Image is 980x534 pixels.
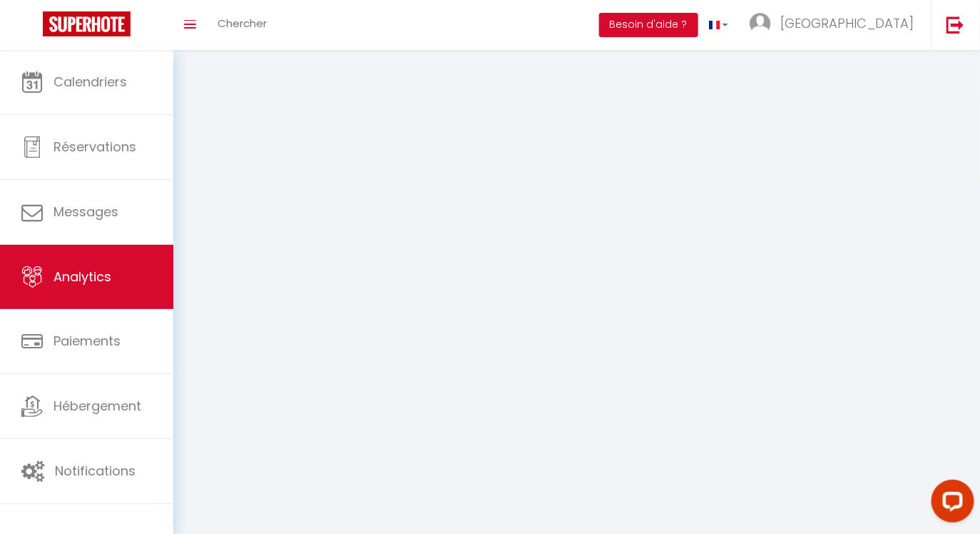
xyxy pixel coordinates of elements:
span: Messages [53,203,118,221]
img: logout [946,16,964,34]
button: Besoin d'aide ? [599,13,698,37]
span: Hébergement [53,397,141,415]
span: Analytics [53,268,111,286]
img: Super Booking [43,11,131,36]
span: Calendriers [53,73,127,91]
img: ... [750,13,771,34]
span: Paiements [53,332,121,350]
span: Réservations [53,138,136,156]
span: Chercher [218,16,267,31]
span: Notifications [55,462,136,480]
span: [GEOGRAPHIC_DATA] [780,14,914,32]
iframe: LiveChat chat widget [920,474,980,534]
